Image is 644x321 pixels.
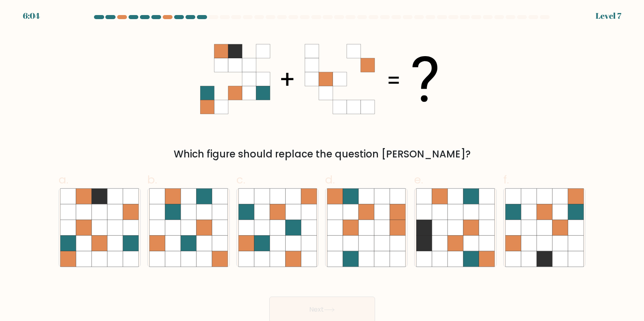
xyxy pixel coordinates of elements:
[503,172,509,188] span: f.
[23,10,40,22] div: 6:04
[236,172,245,188] span: c.
[59,172,68,188] span: a.
[414,172,423,188] span: e.
[596,10,621,22] div: Level 7
[147,172,157,188] span: b.
[63,147,581,162] div: Which figure should replace the question [PERSON_NAME]?
[325,172,335,188] span: d.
